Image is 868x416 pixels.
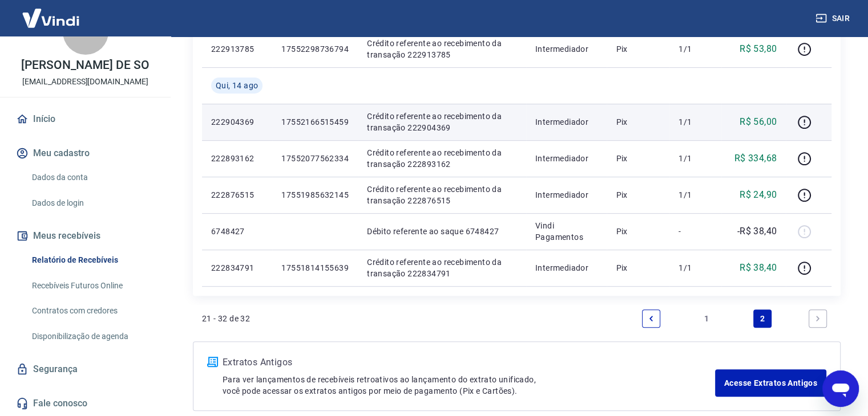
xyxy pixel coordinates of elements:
[679,189,712,201] p: 1/1
[822,370,859,407] iframe: Botão para abrir a janela de mensagens
[535,43,597,55] p: Intermediador
[211,43,263,55] p: 222913785
[27,248,157,272] a: Relatório de Recebíveis
[715,369,826,397] a: Acesse Extratos Antigos
[14,107,157,132] a: Início
[616,153,660,164] p: Pix
[679,226,712,237] p: -
[616,116,660,128] p: Pix
[616,226,660,237] p: Pix
[679,43,712,55] p: 1/1
[740,115,777,129] p: R$ 56,00
[367,226,517,237] p: Débito referente ao saque 6748427
[535,189,597,201] p: Intermediador
[813,8,854,29] button: Sair
[367,38,517,60] p: Crédito referente ao recebimento da transação 222913785
[616,43,660,55] p: Pix
[281,262,349,274] p: 17551814155639
[211,116,263,128] p: 222904369
[207,357,218,367] img: ícone
[216,80,258,91] span: Qui, 14 ago
[281,43,349,55] p: 17552298736794
[535,262,597,274] p: Intermediador
[697,309,716,328] a: Page 1
[734,152,777,165] p: R$ 334,68
[679,153,712,164] p: 1/1
[211,153,263,164] p: 222893162
[281,189,349,201] p: 17551985632145
[281,153,349,164] p: 17552077562334
[679,116,712,128] p: 1/1
[367,183,517,206] p: Crédito referente ao recebimento da transação 222876515
[223,356,715,369] p: Extratos Antigos
[27,299,157,323] a: Contratos com credores
[753,309,772,328] a: Page 2 is your current page
[211,189,263,201] p: 222876515
[740,188,777,202] p: R$ 24,90
[616,262,660,274] p: Pix
[737,225,777,238] p: -R$ 38,40
[740,261,777,275] p: R$ 38,40
[14,223,157,248] button: Meus recebíveis
[14,357,157,382] a: Segurança
[740,42,777,56] p: R$ 53,80
[211,262,263,274] p: 222834791
[14,141,157,166] button: Meu cadastro
[367,111,517,133] p: Crédito referente ao recebimento da transação 222904369
[535,220,597,243] p: Vindi Pagamentos
[27,274,157,297] a: Recebíveis Futuros Online
[14,1,88,35] img: Vindi
[616,189,660,201] p: Pix
[367,256,517,279] p: Crédito referente ao recebimento da transação 222834791
[281,116,349,128] p: 17552166515459
[27,191,157,215] a: Dados de login
[27,166,157,189] a: Dados da conta
[367,147,517,170] p: Crédito referente ao recebimento da transação 222893162
[679,262,712,274] p: 1/1
[535,116,597,128] p: Intermediador
[637,305,831,332] ul: Pagination
[642,309,660,328] a: Previous page
[223,374,715,397] p: Para ver lançamentos de recebíveis retroativos ao lançamento do extrato unificado, você pode aces...
[27,325,157,348] a: Disponibilização de agenda
[202,313,250,324] p: 21 - 32 de 32
[21,59,149,71] p: [PERSON_NAME] DE SO
[809,309,827,328] a: Next page
[14,391,157,416] a: Fale conosco
[22,76,148,88] p: [EMAIL_ADDRESS][DOMAIN_NAME]
[535,153,597,164] p: Intermediador
[211,226,263,237] p: 6748427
